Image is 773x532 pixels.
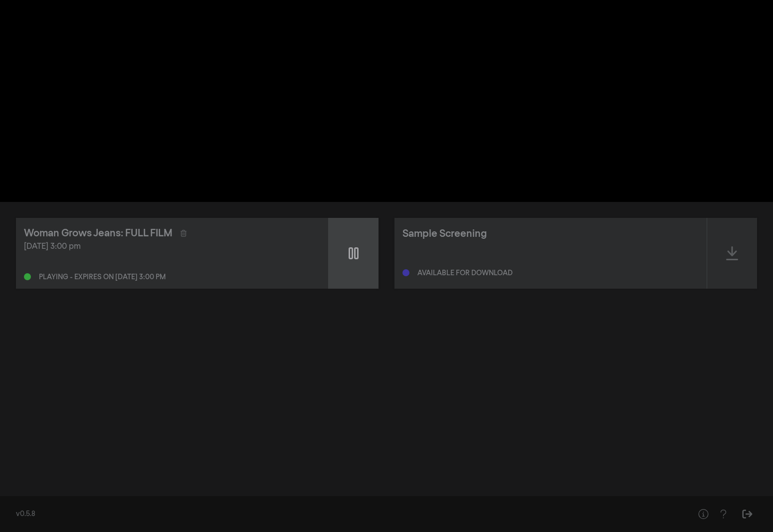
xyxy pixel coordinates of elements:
[402,226,487,241] div: Sample Screening
[24,241,320,253] div: [DATE] 3:00 pm
[16,509,673,520] div: v0.5.8
[24,226,173,241] div: Woman Grows Jeans: FULL FILM
[39,274,166,281] div: Playing - expires on [DATE] 3:00 pm
[693,504,713,524] button: Help
[713,504,733,524] button: Help
[417,270,513,277] div: Available for download
[737,504,757,524] button: Sign Out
